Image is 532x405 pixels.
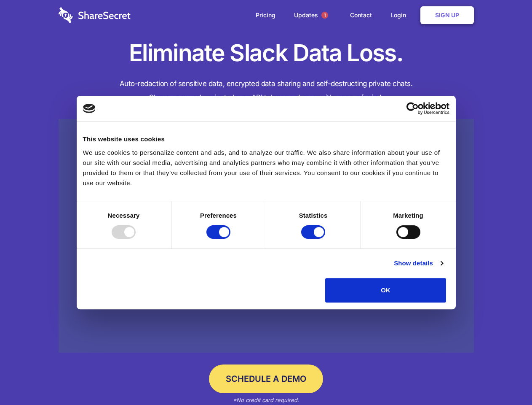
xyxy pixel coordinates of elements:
span: 1 [321,12,328,19]
h1: Eliminate Slack Data Loss. [59,38,474,68]
a: Usercentrics Cookiebot - opens in a new window [376,102,449,115]
img: logo-wordmark-white-trans-d4663122ce5f474addd5e946df7df03e33cb6a1c49d2221995e7729f52c070b2.svg [59,7,131,23]
a: Schedule a Demo [209,364,323,393]
strong: Necessary [108,212,140,219]
a: Show details [394,258,443,268]
a: Contact [342,2,380,28]
strong: Preferences [200,212,237,219]
a: Sign Up [420,6,474,24]
strong: Marketing [393,212,423,219]
strong: Statistics [299,212,328,219]
div: We use cookies to personalize content and ads, and to analyze our traffic. We also share informat... [83,148,449,188]
a: Login [382,2,419,28]
img: logo [83,104,96,113]
div: This website uses cookies [83,134,449,144]
em: *No credit card required. [233,397,299,403]
button: OK [325,278,446,302]
h4: Auto-redaction of sensitive data, encrypted data sharing and self-destructing private chats. Shar... [59,77,474,105]
a: Wistia video thumbnail [59,119,474,353]
a: Pricing [247,2,284,28]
